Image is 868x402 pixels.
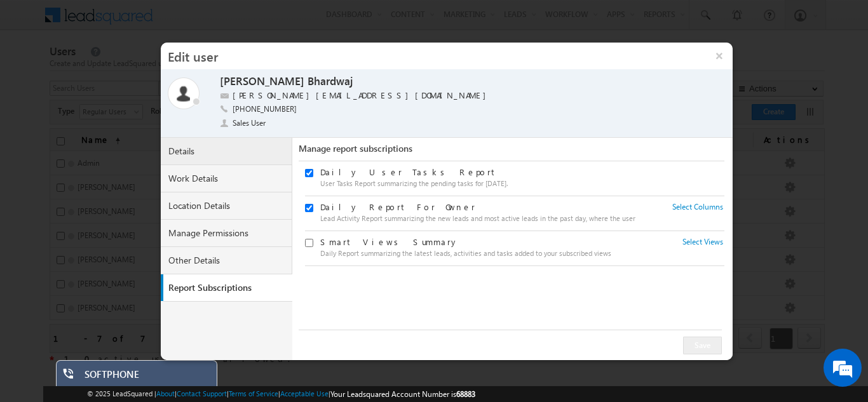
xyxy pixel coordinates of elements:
div: User Tasks Report summarizing the pending tasks for [DATE]. [320,178,651,189]
a: Terms of Service [229,389,278,398]
em: Start Chat [173,312,231,329]
button: Save [683,337,722,354]
a: Select Columns [672,201,723,213]
a: Details [161,138,293,165]
div: Minimize live chat window [208,6,239,37]
span: 68883 [456,389,475,399]
a: Acceptable Use [280,389,329,398]
a: About [156,389,175,398]
label: [PERSON_NAME] [220,74,304,89]
span: Your Leadsquared Account Number is [330,389,475,399]
a: Location Details [161,192,293,220]
div: Daily Report summarizing the latest leads, activities and tasks added to your subscribed views [320,248,651,259]
div: Chat with us now [66,67,214,83]
div: Daily Report For Owner [320,201,651,213]
div: Smart Views Summary [320,236,651,248]
span: © 2025 LeadSquared | | | | | [87,388,475,400]
a: Work Details [161,165,293,192]
span: Sales User [233,117,267,129]
a: Manage Permissions [161,220,293,247]
button: × [706,43,733,69]
a: Contact Support [177,389,227,398]
a: Other Details [161,247,293,274]
textarea: Type your message and hit 'Enter' [17,117,232,301]
div: Daily User Tasks Report [320,166,651,178]
label: [PERSON_NAME][EMAIL_ADDRESS][DOMAIN_NAME] [233,90,492,102]
img: d_60004797649_company_0_60004797649 [22,67,53,83]
a: Report Subscriptions [163,274,295,302]
div: Lead Activity Report summarizing the new leads and most active leads in the past day, where the user [320,213,651,224]
div: SOFTPHONE [85,368,208,386]
label: Bhardwaj [308,74,353,89]
h3: Edit user [161,43,706,69]
div: Manage report subscriptions [299,143,724,161]
span: [PHONE_NUMBER] [233,104,297,116]
a: Select Views [682,236,723,248]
